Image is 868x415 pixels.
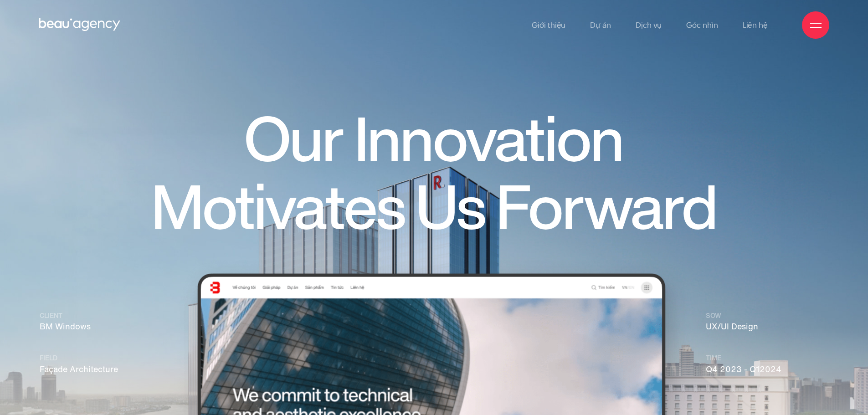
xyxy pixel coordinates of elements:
p: UX/UI Design [706,311,828,333]
small: Client [40,311,162,321]
small: SOW [706,311,828,321]
small: Field [40,354,162,364]
p: Q4 2023 - Q1 2024 [706,354,828,376]
small: Time [706,354,828,364]
h1: Our Innovation Motivates Us Forward [106,106,761,241]
p: Façade Architecture [40,354,162,376]
p: BM Windows [40,311,162,333]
